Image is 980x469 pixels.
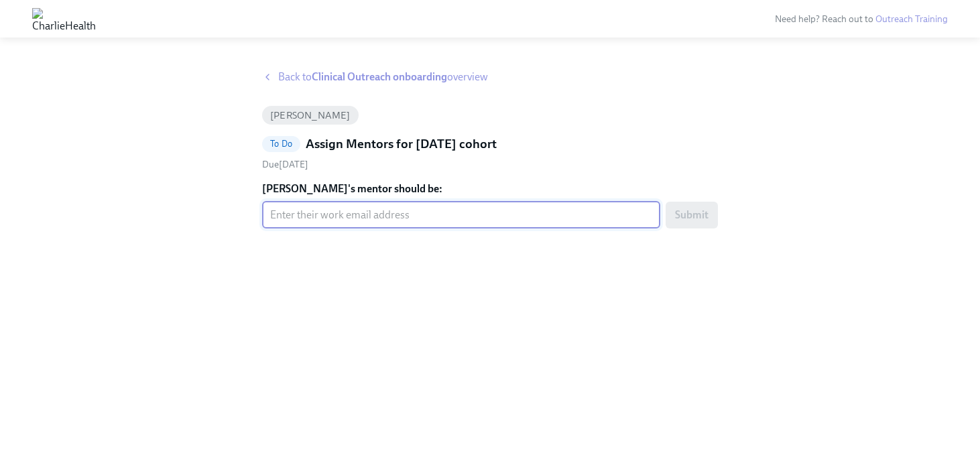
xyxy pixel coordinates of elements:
a: Outreach Training [875,13,948,25]
label: [PERSON_NAME]'s mentor should be: [262,182,718,196]
h5: Assign Mentors for [DATE] cohort [306,135,497,153]
span: Saturday, September 6th 2025, 10:00 am [262,159,308,170]
input: Enter their work email address [262,202,660,228]
a: Back toClinical Outreach onboardingoverview [262,70,718,84]
img: CharlieHealth [32,8,96,29]
span: Need help? Reach out to [775,13,948,25]
span: To Do [262,139,300,149]
span: Back to overview [278,70,488,84]
strong: Clinical Outreach onboarding [312,70,447,83]
span: [PERSON_NAME] [262,111,359,121]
